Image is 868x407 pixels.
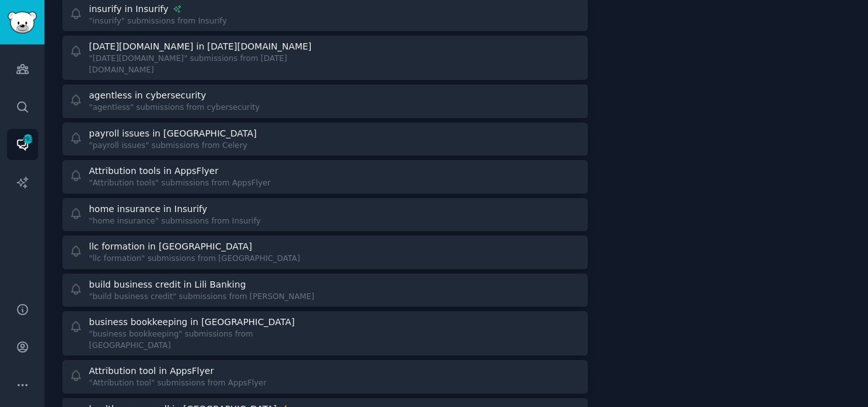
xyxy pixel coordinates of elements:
a: llc formation in [GEOGRAPHIC_DATA]"llc formation" submissions from [GEOGRAPHIC_DATA] [62,236,588,269]
a: business bookkeeping in [GEOGRAPHIC_DATA]"business bookkeeping" submissions from [GEOGRAPHIC_DATA] [62,311,588,356]
img: GummySearch logo [8,11,37,34]
a: 293 [7,129,38,160]
div: [DATE][DOMAIN_NAME] in [DATE][DOMAIN_NAME] [89,40,311,53]
div: llc formation in [GEOGRAPHIC_DATA] [89,240,252,253]
div: "Attribution tools" submissions from AppsFlyer [89,178,271,189]
div: Attribution tool in AppsFlyer [89,364,214,378]
a: home insurance in Insurify"home insurance" submissions from Insurify [62,198,588,232]
div: "llc formation" submissions from [GEOGRAPHIC_DATA] [89,253,300,265]
a: agentless in cybersecurity"agentless" submissions from cybersecurity [62,84,588,118]
div: "insurify" submissions from Insurify [89,16,227,27]
div: "Attribution tool" submissions from AppsFlyer [89,378,266,389]
div: "agentless" submissions from cybersecurity [89,102,260,114]
div: "home insurance" submissions from Insurify [89,216,261,227]
div: Attribution tools in AppsFlyer [89,164,219,178]
div: "[DATE][DOMAIN_NAME]" submissions from [DATE][DOMAIN_NAME] [89,53,316,76]
div: agentless in cybersecurity [89,89,206,102]
div: "payroll issues" submissions from Celery [89,140,259,152]
a: Attribution tools in AppsFlyer"Attribution tools" submissions from AppsFlyer [62,160,588,194]
div: "business bookkeeping" submissions from [GEOGRAPHIC_DATA] [89,329,316,351]
div: insurify in Insurify [89,3,168,16]
div: payroll issues in [GEOGRAPHIC_DATA] [89,127,257,140]
div: build business credit in Lili Banking [89,278,246,291]
a: payroll issues in [GEOGRAPHIC_DATA]"payroll issues" submissions from Celery [62,123,588,156]
a: Attribution tool in AppsFlyer"Attribution tool" submissions from AppsFlyer [62,360,588,394]
div: business bookkeeping in [GEOGRAPHIC_DATA] [89,316,295,329]
div: home insurance in Insurify [89,203,207,216]
span: 293 [22,135,34,143]
a: [DATE][DOMAIN_NAME] in [DATE][DOMAIN_NAME]"[DATE][DOMAIN_NAME]" submissions from [DATE][DOMAIN_NAME] [62,36,588,80]
a: build business credit in Lili Banking"build business credit" submissions from [PERSON_NAME] [62,274,588,307]
div: "build business credit" submissions from [PERSON_NAME] [89,291,315,303]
